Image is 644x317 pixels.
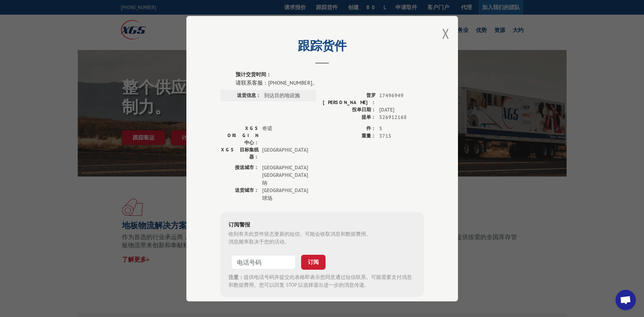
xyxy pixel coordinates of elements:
label: 重量： [322,132,376,140]
strong: 注意： [228,274,244,280]
label: 预计交货时间： [236,71,424,79]
label: 普罗[PERSON_NAME]： [322,91,376,106]
label: 送货城市： [220,187,259,202]
div: Open chat [615,290,636,310]
div: 请联系客服：[PHONE_NUMBER]。 [236,78,424,86]
label: 接送城市： [220,164,259,187]
span: 526912168 [379,114,424,121]
h2: 跟踪货件 [220,41,424,54]
span: 17496949 [379,91,424,106]
label: XGS ORIGIN 中心： [220,124,259,146]
div: 提供电话号码并提交此表格即表示您同意通过短信联系。可能需要支付消息和数据费用。您可以回复 STOP 以选择退出进一步的消息传递。 [228,273,416,289]
span: [GEOGRAPHIC_DATA] [262,146,308,160]
button: 关闭模态 [442,24,449,43]
label: 投单日期： [322,106,376,114]
span: 奇诺 [262,124,308,146]
label: 提单： [322,114,376,121]
span: [GEOGRAPHIC_DATA][GEOGRAPHIC_DATA]纳 [262,164,308,187]
div: 收到有关此货件状态更新的短信。可能会收取消息和数据费用。 消息频率取决于您的活动。 [228,230,416,246]
span: 5 [379,124,424,132]
label: 送货信息： [222,91,261,99]
button: 订阅 [301,255,326,270]
font: 到达目的地设施 [264,92,300,98]
span: 3715 [379,132,424,140]
label: 件： [322,124,376,132]
input: 电话号码 [231,255,296,269]
span: [DATE] [379,106,424,114]
span: [GEOGRAPHIC_DATA]球场 [262,187,308,202]
div: 订阅警报 [228,220,416,230]
label: XGS 目标集线器： [220,146,259,160]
